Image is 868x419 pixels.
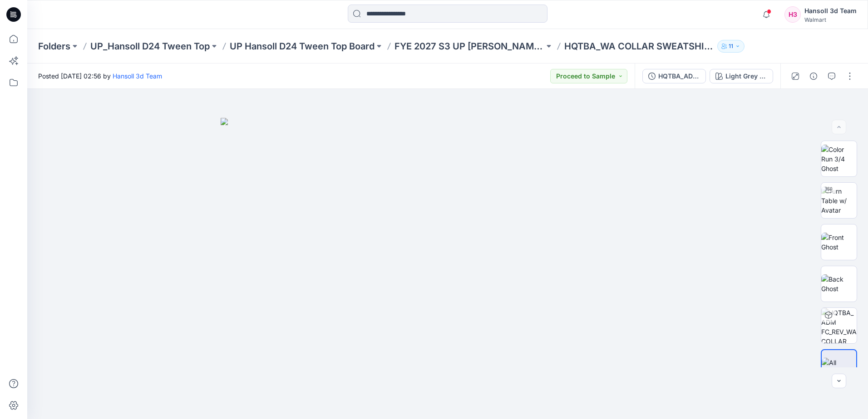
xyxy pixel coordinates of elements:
img: Color Run 3/4 Ghost [821,145,857,173]
img: eyJhbGciOiJIUzI1NiIsImtpZCI6IjAiLCJzbHQiOiJzZXMiLCJ0eXAiOiJKV1QifQ.eyJkYXRhIjp7InR5cGUiOiJzdG9yYW... [221,118,675,419]
a: Hansoll 3d Team [113,72,162,80]
img: Front Ghost [821,233,857,252]
button: HQTBA_ADM FC_REV_WA COLLAR SWEATSHIRT [642,69,706,83]
div: Light Grey HTR [725,71,767,81]
div: HQTBA_ADM FC_REV_WA COLLAR SWEATSHIRT [658,71,700,81]
button: 11 [717,40,745,53]
a: Folders [38,40,70,53]
button: Light Grey HTR [710,69,773,83]
div: Hansoll 3d Team [804,5,857,16]
img: All colorways [822,358,856,377]
img: Back Ghost [821,274,857,293]
span: Posted [DATE] 02:56 by [38,71,162,81]
img: Turn Table w/ Avatar [821,186,857,215]
p: HQTBA_WA COLLAR SWEATSHIRT [564,40,714,53]
div: H3 [784,6,801,23]
p: 11 [729,41,733,51]
div: Walmart [804,16,857,23]
a: FYE 2027 S3 UP [PERSON_NAME] TOP [395,40,544,53]
a: UP_Hansoll D24 Tween Top [90,40,210,53]
a: UP Hansoll D24 Tween Top Board [230,40,375,53]
img: HQTBA_ADM FC_REV_WA COLLAR SWEATSHIRT Light Grey HTR [821,308,857,343]
button: Details [806,69,821,83]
